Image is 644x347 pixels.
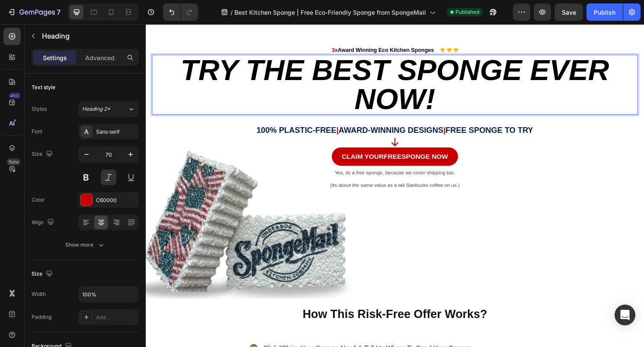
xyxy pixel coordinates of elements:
[36,31,483,95] span: Try the Best Sponge Ever Now!
[197,152,322,158] span: Yes, its a free sponge, because we cover shipping too.
[146,24,644,347] iframe: Design area
[32,84,55,91] div: Text style
[562,9,576,16] span: Save
[586,3,623,21] button: Publish
[57,7,61,17] p: 7
[3,3,64,21] button: 7
[115,106,199,115] span: 100% Plastic-Free
[204,134,315,143] p: Claim Your Sponge NOW
[455,8,479,16] span: Published
[32,313,51,321] div: Padding
[82,105,110,113] span: Heading 2*
[96,196,137,204] div: C60000
[85,53,115,62] p: Advanced
[79,286,138,302] input: Auto
[6,32,513,94] h2: Rich Text Editor. Editing area: main
[615,305,635,325] div: Open Intercom Messenger
[201,106,310,115] span: Award-Winning Designs
[163,3,198,21] div: Undo/Redo
[32,217,56,228] div: Align
[32,196,45,204] div: Color
[8,92,21,99] div: 450
[32,105,47,113] div: Styles
[122,331,410,344] p: Click "Claim Your Sponge Now" & Tell Us Where To Send Your Sponge
[32,128,42,135] div: Font
[32,148,54,160] div: Size
[32,290,46,298] div: Width
[199,106,201,115] span: |
[42,31,135,41] p: Heading
[234,8,426,17] span: Best Kitchen Sponge | Free Eco-Friendly Sponge from SpongeMail
[78,101,139,117] button: Heading 2*
[43,53,67,62] p: Settings
[248,134,266,141] strong: FREE
[32,268,54,280] div: Size
[96,314,137,321] div: Add...
[312,106,404,115] span: Free Sponge To Try
[594,8,615,17] div: Publish
[163,296,356,309] strong: How This Risk-Free Offer Works?
[192,165,327,171] span: (Its about the same value as a tall Starbucks coffee on us.)
[32,237,139,253] button: Show more
[6,158,21,165] div: Beta
[194,129,325,148] a: Claim YourFREESponge NOW
[96,128,137,136] div: Sans-serif
[65,241,106,249] div: Show more
[310,106,312,115] span: |
[554,3,583,21] button: Save
[231,8,233,17] span: /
